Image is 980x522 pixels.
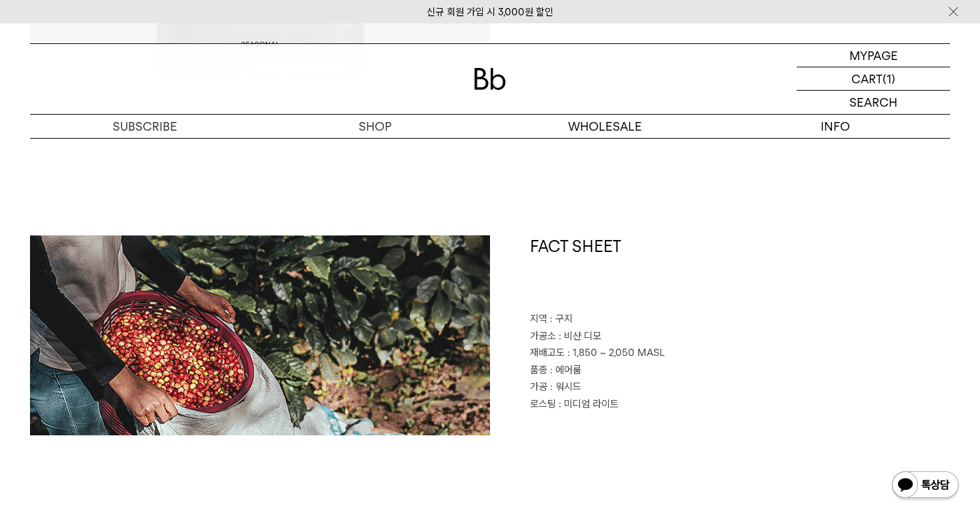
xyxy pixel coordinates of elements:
[883,67,895,90] p: (1)
[530,398,556,410] span: 로스팅
[550,381,581,393] span: : 워시드
[891,470,960,502] img: 카카오톡 채널 1:1 채팅 버튼
[30,115,260,138] a: SUBSCRIBE
[720,115,950,138] p: INFO
[851,67,883,90] p: CART
[530,364,547,376] span: 품종
[530,347,565,359] span: 재배고도
[30,235,490,435] img: 에티오피아 비샨 디모
[559,398,619,410] span: : 미디엄 라이트
[260,115,490,138] a: SHOP
[550,364,581,376] span: : 에어룸
[849,91,897,114] p: SEARCH
[427,6,553,18] a: 신규 회원 가입 시 3,000원 할인
[550,313,573,325] span: : 구지
[530,313,547,325] span: 지역
[474,68,506,90] img: 로고
[567,347,665,359] span: : 1,850 ~ 2,050 MASL
[797,67,950,91] a: CART (1)
[559,330,601,342] span: : 비샨 디모
[530,235,950,311] h1: FACT SHEET
[530,330,556,342] span: 가공소
[849,44,898,67] p: MYPAGE
[797,44,950,67] a: MYPAGE
[490,115,720,138] p: WHOLESALE
[530,381,547,393] span: 가공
